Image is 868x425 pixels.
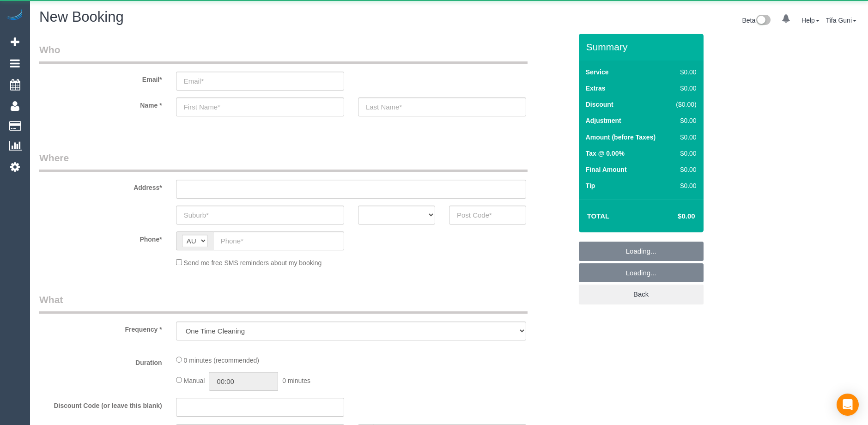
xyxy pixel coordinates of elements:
[449,206,526,225] input: Post Code*
[801,17,819,24] a: Help
[184,357,259,364] span: 0 minutes (recommended)
[176,72,344,91] input: Email*
[672,181,697,190] div: $0.00
[586,133,656,142] label: Amount (before Taxes)
[586,116,621,125] label: Adjustment
[587,212,610,220] strong: Total
[755,15,771,27] img: New interface
[32,97,169,110] label: Name *
[586,181,595,190] label: Tip
[358,97,526,116] input: Last Name*
[672,116,697,125] div: $0.00
[176,206,344,225] input: Suburb*
[586,165,627,174] label: Final Amount
[586,67,609,77] label: Service
[282,377,310,384] span: 0 minutes
[39,151,528,172] legend: Where
[176,97,344,116] input: First Name*
[837,394,859,416] div: Open Intercom Messenger
[39,293,528,314] legend: What
[32,72,169,84] label: Email*
[39,43,528,64] legend: Who
[672,67,697,77] div: $0.00
[742,17,771,24] a: Beta
[32,355,169,367] label: Duration
[32,398,169,410] label: Discount Code (or leave this blank)
[6,9,24,22] img: Automaid Logo
[672,149,697,158] div: $0.00
[650,212,695,220] h4: $0.00
[32,322,169,334] label: Frequency *
[586,100,613,109] label: Discount
[586,42,699,52] h3: Summary
[826,17,856,24] a: Tifa Guni
[579,285,704,304] a: Back
[672,133,697,142] div: $0.00
[184,377,205,384] span: Manual
[32,180,169,192] label: Address*
[39,9,124,25] span: New Booking
[32,231,169,244] label: Phone*
[586,149,625,158] label: Tax @ 0.00%
[672,100,697,109] div: ($0.00)
[184,259,322,267] span: Send me free SMS reminders about my booking
[586,84,606,93] label: Extras
[672,165,697,174] div: $0.00
[672,84,697,93] div: $0.00
[213,231,344,250] input: Phone*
